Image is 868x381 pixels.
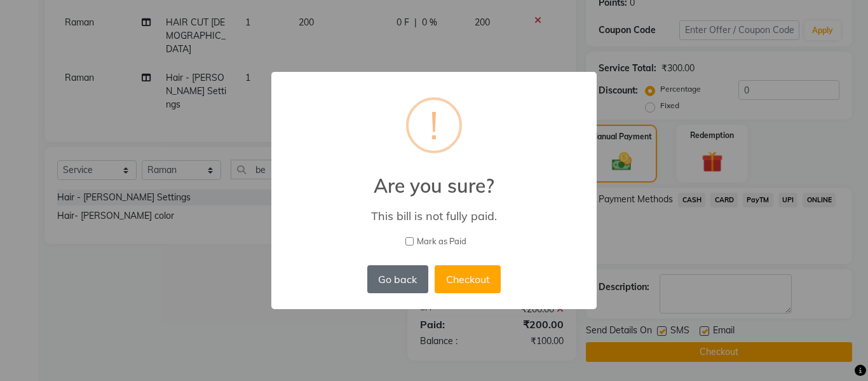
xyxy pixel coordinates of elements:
div: ! [430,100,438,151]
button: Checkout [435,265,501,293]
input: Mark as Paid [405,237,414,246]
button: Go back [367,265,428,293]
div: This bill is not fully paid. [290,209,578,223]
h2: Are you sure? [271,159,597,197]
span: Mark as Paid [417,235,466,248]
